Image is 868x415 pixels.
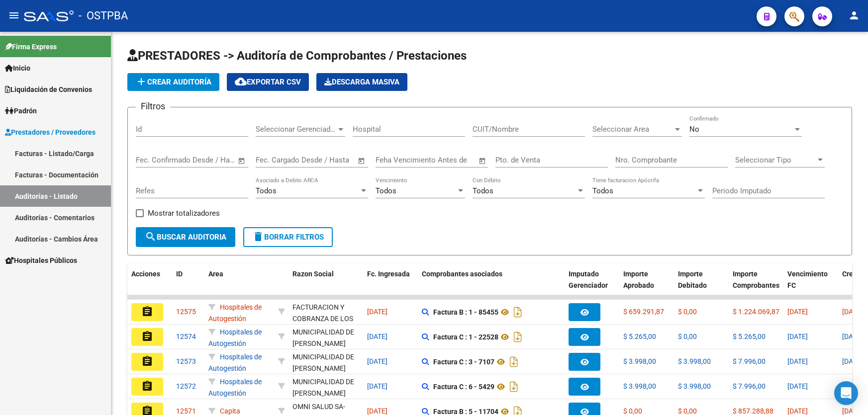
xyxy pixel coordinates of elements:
[507,354,520,370] i: Descargar documento
[176,332,196,340] span: 12574
[145,233,226,242] span: Buscar Auditoria
[208,353,262,372] span: Hospitales de Autogestión
[842,357,863,365] span: [DATE]
[208,328,262,347] span: Hospitales de Autogestión
[783,263,838,307] datatable-header-cell: Vencimiento FC
[787,357,808,365] span: [DATE]
[185,156,233,165] input: Fecha fin
[292,351,359,374] div: MUNICIPALIDAD DE [PERSON_NAME]
[356,155,368,166] button: Open calendar
[592,186,613,195] span: Todos
[623,332,656,340] span: $ 5.265,00
[733,270,779,289] span: Importe Comprobantes
[565,263,619,307] datatable-header-cell: Imputado Gerenciador
[136,99,170,113] h3: Filtros
[256,156,296,165] input: Fecha inicio
[678,382,711,390] span: $ 3.998,00
[787,332,808,340] span: [DATE]
[289,263,363,307] datatable-header-cell: Razon Social
[243,227,333,247] button: Borrar Filtros
[5,41,57,52] span: Firma Express
[5,63,30,74] span: Inicio
[733,332,766,340] span: $ 5.265,00
[227,73,309,91] button: Exportar CSV
[842,270,865,278] span: Creado
[729,263,783,307] datatable-header-cell: Importe Comprobantes
[176,308,196,316] span: 12575
[316,73,407,91] button: Descarga Masiva
[367,407,387,415] span: [DATE]
[252,233,324,242] span: Borrar Filtros
[619,263,674,307] datatable-header-cell: Importe Aprobado
[292,302,359,323] div: - 30715497456
[136,227,235,247] button: Buscar Auditoria
[787,270,828,289] span: Vencimiento FC
[208,270,223,278] span: Area
[511,329,524,345] i: Descargar documento
[376,186,396,195] span: Todos
[367,332,387,340] span: [DATE]
[127,73,219,91] button: Crear Auditoría
[507,379,520,395] i: Descargar documento
[733,382,766,390] span: $ 7.996,00
[176,382,196,390] span: 12572
[236,155,248,166] button: Open calendar
[511,304,524,320] i: Descargar documento
[316,73,407,91] app-download-masive: Descarga masiva de comprobantes (adjuntos)
[842,308,863,316] span: [DATE]
[787,407,808,415] span: [DATE]
[292,376,359,397] div: - 30681618089
[678,407,697,415] span: $ 0,00
[678,332,697,340] span: $ 0,00
[787,382,808,390] span: [DATE]
[141,355,153,367] mat-icon: assignment
[235,76,247,87] mat-icon: cloud_download
[135,76,147,87] mat-icon: add
[8,9,20,21] mat-icon: menu
[220,407,240,415] span: Capita
[141,306,153,318] mat-icon: assignment
[689,125,699,134] span: No
[623,270,654,289] span: Importe Aprobado
[5,105,37,116] span: Padrón
[176,357,196,365] span: 12573
[433,333,498,341] strong: Factura C : 1 - 22528
[569,270,608,289] span: Imputado Gerenciador
[208,303,262,323] span: Hospitales de Autogestión
[141,380,153,392] mat-icon: assignment
[256,186,277,195] span: Todos
[787,308,808,316] span: [DATE]
[834,381,858,405] div: Open Intercom Messenger
[235,78,301,86] span: Exportar CSV
[674,263,729,307] datatable-header-cell: Importe Debitado
[204,263,274,307] datatable-header-cell: Area
[433,358,494,366] strong: Factura C : 3 - 7107
[131,270,160,278] span: Acciones
[433,308,498,316] strong: Factura B : 1 - 85455
[678,357,711,365] span: $ 3.998,00
[5,127,96,138] span: Prestadores / Proveedores
[172,263,204,307] datatable-header-cell: ID
[135,78,211,86] span: Crear Auditoría
[292,401,343,413] div: OMNI SALUD SA
[292,270,334,278] span: Razon Social
[623,382,656,390] span: $ 3.998,00
[733,357,766,365] span: $ 7.996,00
[127,263,172,307] datatable-header-cell: Acciones
[145,231,157,243] mat-icon: search
[292,376,359,399] div: MUNICIPALIDAD DE [PERSON_NAME]
[256,125,336,134] span: Seleccionar Gerenciador
[678,270,707,289] span: Importe Debitado
[367,308,387,316] span: [DATE]
[735,156,816,165] span: Seleccionar Tipo
[305,156,353,165] input: Fecha fin
[367,357,387,365] span: [DATE]
[623,308,664,316] span: $ 659.291,87
[208,378,262,397] span: Hospitales de Autogestión
[848,9,860,21] mat-icon: person
[252,231,264,243] mat-icon: delete
[79,5,128,27] span: - OSTPBA
[733,407,773,415] span: $ 857.288,88
[433,383,494,391] strong: Factura C : 6 - 5429
[842,407,863,415] span: [DATE]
